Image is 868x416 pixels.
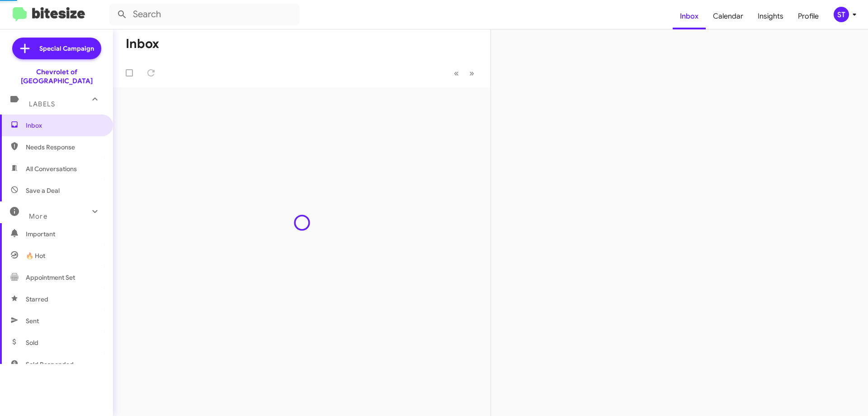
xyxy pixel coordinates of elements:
a: Calendar [706,3,750,29]
span: Important [26,230,103,239]
span: Inbox [26,121,103,130]
h1: Inbox [126,37,159,51]
a: Insights [750,3,791,29]
span: Needs Response [26,143,103,152]
span: Sold Responded [26,360,74,369]
span: » [469,67,474,79]
span: Special Campaign [39,44,94,53]
span: Save a Deal [26,186,60,195]
a: Special Campaign [12,38,101,59]
span: All Conversations [26,164,77,173]
span: Starred [26,295,48,304]
span: Appointment Set [26,273,75,282]
a: Inbox [673,3,706,29]
input: Search [109,4,299,25]
button: Previous [448,64,464,82]
a: Profile [791,3,826,29]
span: Sent [26,316,39,325]
span: More [29,212,47,220]
button: ST [826,7,858,22]
span: Labels [29,100,55,108]
div: ST [834,7,849,22]
span: Sold [26,338,38,347]
span: 🔥 Hot [26,251,45,260]
span: « [454,67,459,79]
button: Next [464,64,480,82]
nav: Page navigation example [449,64,480,82]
